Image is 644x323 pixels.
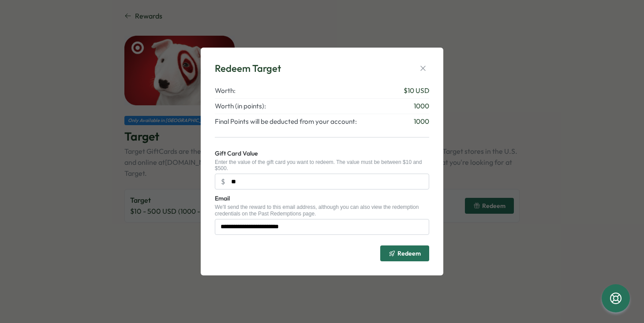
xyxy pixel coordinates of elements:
[414,117,429,126] span: 1000
[215,194,230,204] label: Email
[215,204,429,217] div: We'll send the reward to this email address, although you can also view the redemption credential...
[414,101,429,111] span: 1000
[404,86,429,96] span: $ 10 USD
[215,86,236,96] span: Worth:
[380,245,429,261] button: Redeem
[215,159,429,172] div: Enter the value of the gift card you want to redeem. The value must be between $10 and $500.
[215,101,266,111] span: Worth (in points):
[397,250,421,256] span: Redeem
[215,117,357,126] span: Final Points will be deducted from your account:
[215,149,258,159] label: Gift Card Value
[215,62,281,75] div: Redeem Target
